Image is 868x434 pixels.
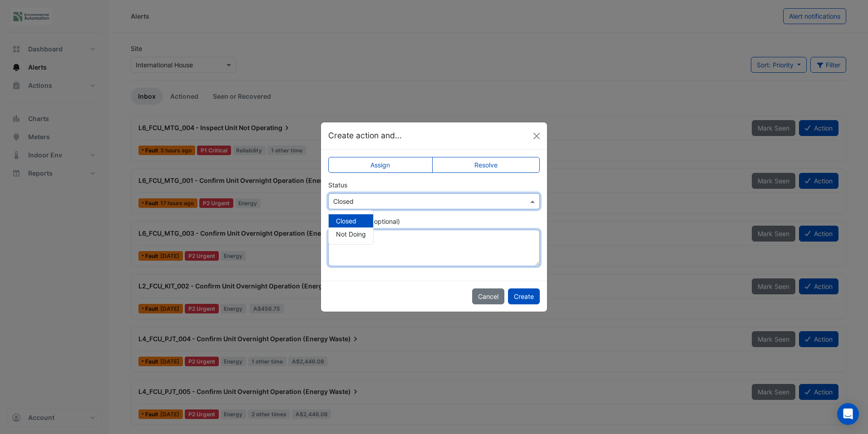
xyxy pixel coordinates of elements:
label: Assign [328,157,433,173]
button: Create [508,288,540,304]
label: Status [328,180,347,190]
div: Open Intercom Messenger [837,403,859,425]
label: Resolve [432,157,540,173]
h5: Create action and... [328,130,402,141]
button: Close [530,129,543,143]
div: Options List [329,211,373,244]
button: Cancel [472,288,504,304]
span: Not Doing [336,230,366,238]
span: Closed [336,217,356,225]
